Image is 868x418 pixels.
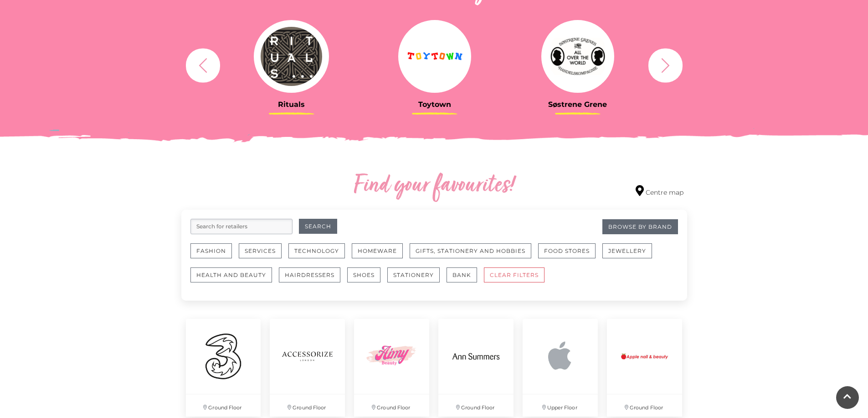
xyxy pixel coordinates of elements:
button: Stationery [387,267,440,282]
h2: Find your favourites! [268,171,601,201]
input: Search for retailers [190,219,293,234]
a: Søstrene Grene [513,20,642,109]
button: Food Stores [538,243,596,258]
a: Homeware [352,243,410,267]
button: Bank [447,267,477,282]
p: Ground Floor [354,394,429,417]
a: Food Stores [538,243,602,267]
a: Technology [288,243,352,267]
button: Homeware [352,243,403,258]
a: Health and Beauty [190,267,279,292]
button: Gifts, Stationery and Hobbies [410,243,531,258]
button: Hairdressers [279,267,340,282]
h3: Søstrene Grene [513,100,642,109]
a: Shoes [347,267,387,292]
a: Stationery [387,267,447,292]
a: Toytown [370,20,499,109]
a: Centre map [636,185,683,197]
a: Services [239,243,288,267]
a: Jewellery [602,243,659,267]
p: Ground Floor [607,394,682,417]
a: Fashion [190,243,239,267]
a: CLEAR FILTERS [484,267,551,292]
a: Bank [447,267,484,292]
button: Search [299,219,337,234]
button: CLEAR FILTERS [484,267,544,282]
button: Shoes [347,267,380,282]
button: Fashion [190,243,232,258]
a: Browse By Brand [602,219,678,234]
a: Hairdressers [279,267,347,292]
h3: Rituals [227,100,356,109]
p: Ground Floor [270,394,345,417]
p: Upper Floor [523,394,598,417]
p: Ground Floor [438,394,514,417]
a: Rituals [227,20,356,109]
button: Health and Beauty [190,267,272,282]
button: Technology [288,243,345,258]
button: Services [239,243,282,258]
h3: Toytown [370,100,499,109]
button: Jewellery [602,243,652,258]
p: Ground Floor [186,394,261,417]
a: Gifts, Stationery and Hobbies [410,243,538,267]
